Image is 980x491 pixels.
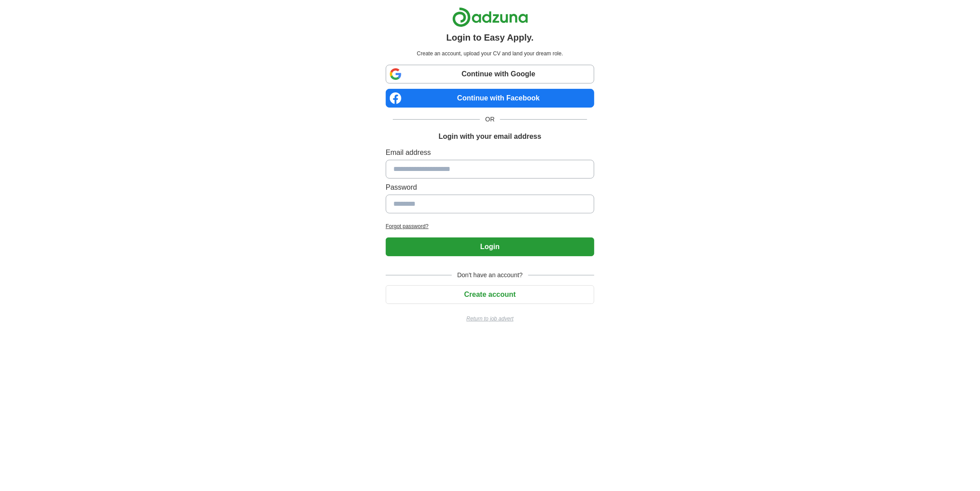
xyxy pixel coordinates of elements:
[386,147,594,158] label: Email address
[386,291,594,298] a: Create account
[388,50,592,58] p: Create an account, upload your CV and land your dream role.
[438,131,541,142] h1: Login with your email address
[386,89,594,108] a: Continue with Facebook
[386,222,594,230] a: Forgot password?
[452,7,528,27] img: Adzuna logo
[386,315,594,323] a: Return to job advert
[386,182,594,193] label: Password
[452,270,528,280] span: Don't have an account?
[446,31,534,44] h1: Login to Easy Apply.
[386,285,594,304] button: Create account
[386,65,594,83] a: Continue with Google
[386,237,594,256] button: Login
[480,115,500,124] span: OR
